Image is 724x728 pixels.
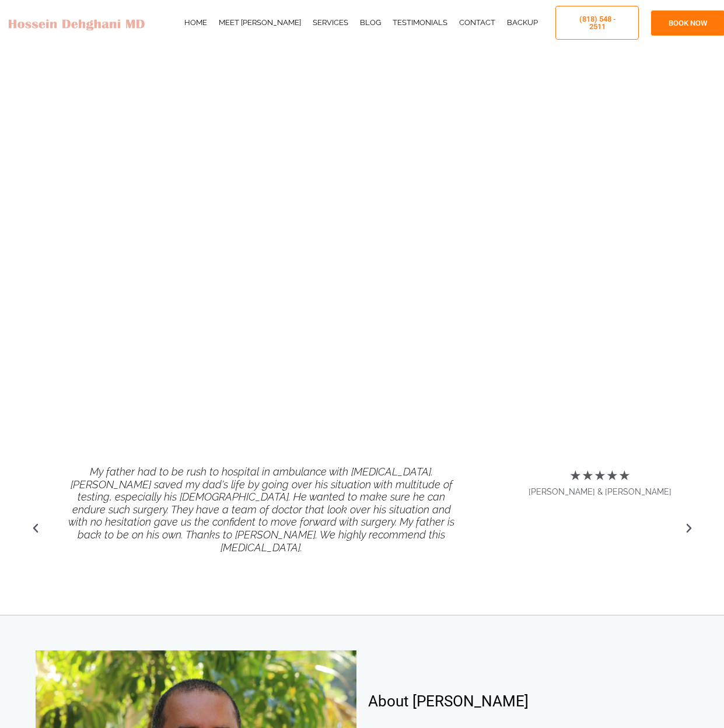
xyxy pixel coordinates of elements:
span: [PERSON_NAME] & [PERSON_NAME] [529,486,671,498]
a: Services [301,2,360,44]
a: Contact [447,2,507,44]
span: BOOK NOW [669,19,707,27]
a: ‪(818) 548 - 2511 [555,6,639,40]
a: Blog [348,2,393,44]
a: Backup [495,2,550,44]
span: ‪(818) 548 - 2511 [573,15,621,30]
a: Meet [PERSON_NAME] [207,2,313,44]
span: ★★★★★ [529,466,671,486]
a: Home [173,2,219,44]
p: About [PERSON_NAME] [368,688,689,715]
a: Testimonials [381,2,459,44]
div: My father had to be rush to hospital in ambulance with [MEDICAL_DATA]. [PERSON_NAME] saved my dad... [65,466,459,554]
